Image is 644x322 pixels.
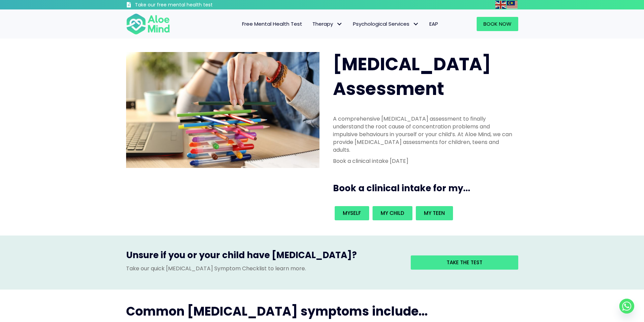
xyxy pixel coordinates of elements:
span: Psychological Services [353,20,419,27]
a: Myself [335,206,369,220]
a: EAP [424,17,443,31]
div: Book an intake for my... [333,204,514,222]
a: English [495,1,507,8]
img: ms [507,1,518,9]
span: My teen [424,209,445,217]
a: Book Now [477,17,518,31]
img: Aloe mind Logo [126,13,170,35]
a: Take our free mental health test [126,2,249,9]
p: Take our quick [MEDICAL_DATA] Symptom Checklist to learn more. [126,265,401,272]
span: Therapy [312,20,343,27]
a: Free Mental Health Test [237,17,307,31]
span: Take the test [447,259,482,266]
img: en [495,1,506,9]
a: Malay [507,1,518,8]
span: Psychological Services: submenu [411,19,421,29]
a: My child [373,206,412,220]
nav: Menu [179,17,443,31]
h3: Book a clinical intake for my... [333,182,521,194]
span: My child [381,209,404,217]
a: My teen [416,206,453,220]
img: ADHD photo [126,52,319,168]
span: EAP [429,20,438,27]
span: Book Now [483,20,511,27]
h3: Take our free mental health test [135,2,249,8]
span: Free Mental Health Test [242,20,302,27]
span: Myself [343,209,361,217]
span: Therapy: submenu [335,19,344,29]
a: Take the test [411,255,518,270]
a: Whatsapp [619,299,634,314]
span: [MEDICAL_DATA] Assessment [333,52,491,101]
a: Psychological ServicesPsychological Services: submenu [348,17,424,31]
p: A comprehensive [MEDICAL_DATA] assessment to finally understand the root cause of concentration p... [333,115,514,154]
a: TherapyTherapy: submenu [307,17,348,31]
h3: Unsure if you or your child have [MEDICAL_DATA]? [126,249,401,265]
span: Common [MEDICAL_DATA] symptoms include... [126,303,428,320]
p: Book a clinical intake [DATE] [333,157,514,165]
